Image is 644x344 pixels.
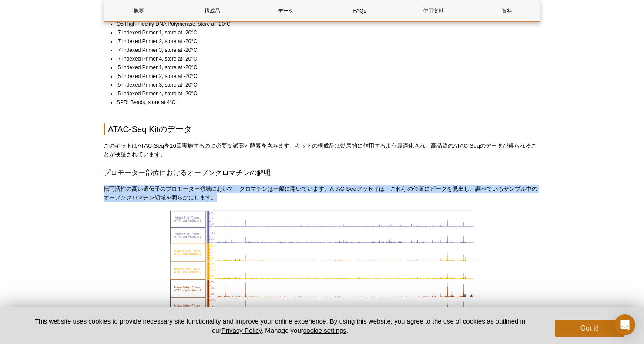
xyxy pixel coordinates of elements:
a: 資料 [473,0,542,21]
li: i5 Indexed Primer 4, store at -20°C [117,89,533,98]
li: i7 Indexed Primer 1, store at -20°C [117,28,533,37]
li: Q5 High-Fidelity DNA Polymerase, store at -20°C [117,20,533,28]
div: Open Intercom Messenger [614,314,635,335]
li: i7 Indexed Primer 2, store at -20°C [117,37,533,46]
a: 構成品 [178,0,247,21]
li: i7 Indexed Primer 3, store at -20°C [117,46,533,54]
p: このキットはATAC-Seqを16回実施するのに必要な試薬と酵素を含みます。キットの構成品は効果的に作用するよう最適化され、高品質のATAC-Seqのデータが得られることが検証されています。 [104,142,540,159]
button: Got it! [555,320,624,337]
a: FAQs [325,0,394,21]
button: cookie settings [303,327,346,334]
a: 使用文献 [399,0,468,21]
a: Privacy Policy [221,327,262,334]
a: 概要 [104,0,173,21]
li: i7 Indexed Primer 4, store at -20°C [117,54,533,63]
li: i5 Indexed Primer 1, store at -20°C [117,63,533,72]
li: i5 Indexed Primer 2, store at -20°C [117,72,533,81]
li: SPRI Beads, store at 4°C [117,98,533,107]
li: i5 Indexed Primer 3, store at -20°C [117,81,533,89]
h3: プロモーター部位におけるオープンクロマチンの解明 [104,168,540,178]
a: データ [252,0,321,21]
img: ATAC-Seq Kit Genome Browser [170,210,474,341]
p: This website uses cookies to provide necessary site functionality and improve your online experie... [20,317,540,335]
p: 転写活性の高い遺伝子のプロモーター領域において、クロマチンは一般に開いています。ATAC-Seqアッセイは、これらの位置にピークを見出し、調べているサンプル中のオープンクロマチン領域を明らかにします。 [104,185,540,202]
h2: ATAC-Seq Kitのデータ [104,123,540,135]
